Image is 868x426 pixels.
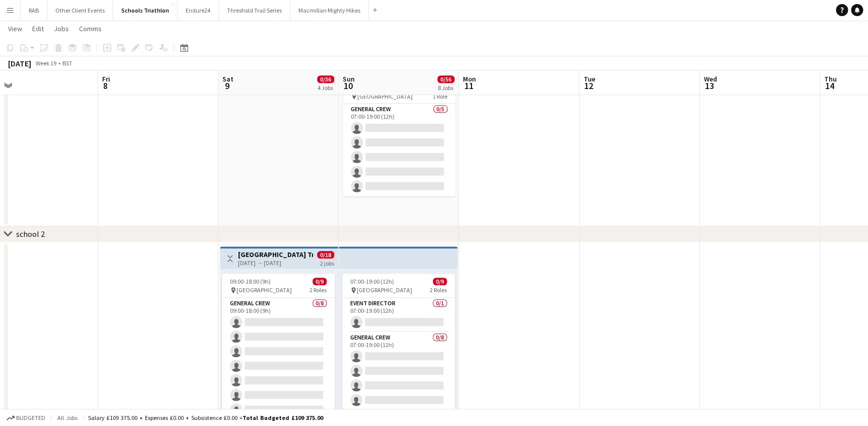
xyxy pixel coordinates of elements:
[8,24,22,33] span: View
[219,1,290,20] button: Threshold Trail Series
[16,229,45,239] div: school 2
[461,80,476,92] span: 11
[357,93,413,100] span: [GEOGRAPHIC_DATA]
[21,1,47,20] button: RAB
[317,75,334,83] span: 0/36
[5,412,47,423] button: Budgeted
[101,80,110,92] span: 8
[32,24,44,33] span: Edit
[463,74,476,83] span: Mon
[33,59,58,67] span: Week 19
[582,80,595,92] span: 12
[320,259,334,267] div: 2 jobs
[350,278,394,285] span: 07:00-19:00 (12h)
[438,84,454,92] div: 8 Jobs
[238,250,313,259] h3: [GEOGRAPHIC_DATA] Tri
[62,59,72,67] div: BST
[75,22,106,35] a: Comms
[102,74,110,83] span: Fri
[430,286,447,294] span: 2 Roles
[342,298,455,332] app-card-role: Event Director0/107:00-19:00 (12h)
[318,84,334,92] div: 4 Jobs
[8,58,31,68] div: [DATE]
[343,104,455,196] app-card-role: General Crew0/507:00-19:00 (12h)
[236,286,292,294] span: [GEOGRAPHIC_DATA]
[824,74,836,83] span: Thu
[312,278,327,285] span: 0/9
[79,24,102,33] span: Comms
[357,286,412,294] span: [GEOGRAPHIC_DATA]
[433,93,447,100] span: 1 Role
[822,80,836,92] span: 14
[290,1,369,20] button: Macmillan Mighty Hikes
[88,414,323,421] div: Salary £109 375.00 + Expenses £0.00 + Subsistence £0.00 =
[343,68,455,196] app-job-card: 07:00-19:00 (12h)0/5Charterhouse School Tri [GEOGRAPHIC_DATA]1 RoleGeneral Crew0/507:00-19:00 (12h)
[230,278,271,285] span: 09:00-18:00 (9h)
[16,414,45,421] span: Budgeted
[343,74,355,83] span: Sun
[317,251,334,259] span: 0/18
[342,274,455,422] app-job-card: 07:00-19:00 (12h)0/9 [GEOGRAPHIC_DATA]2 RolesEvent Director0/107:00-19:00 (12h) General Crew0/807...
[222,274,335,422] app-job-card: 09:00-18:00 (9h)0/9 [GEOGRAPHIC_DATA]2 RolesGeneral Crew0/809:00-18:00 (9h)
[4,22,26,35] a: View
[238,259,313,267] div: [DATE] → [DATE]
[243,414,323,421] span: Total Budgeted £109 375.00
[54,24,69,33] span: Jobs
[433,278,447,285] span: 0/9
[222,74,233,83] span: Sat
[221,80,233,92] span: 9
[28,22,48,35] a: Edit
[50,22,73,35] a: Jobs
[702,80,717,92] span: 13
[341,80,355,92] span: 10
[113,1,178,20] button: Schools Triathlon
[703,74,717,83] span: Wed
[437,75,454,83] span: 0/56
[309,286,327,294] span: 2 Roles
[55,414,80,421] span: All jobs
[583,74,595,83] span: Tue
[47,1,113,20] button: Other Client Events
[178,1,219,20] button: Endure24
